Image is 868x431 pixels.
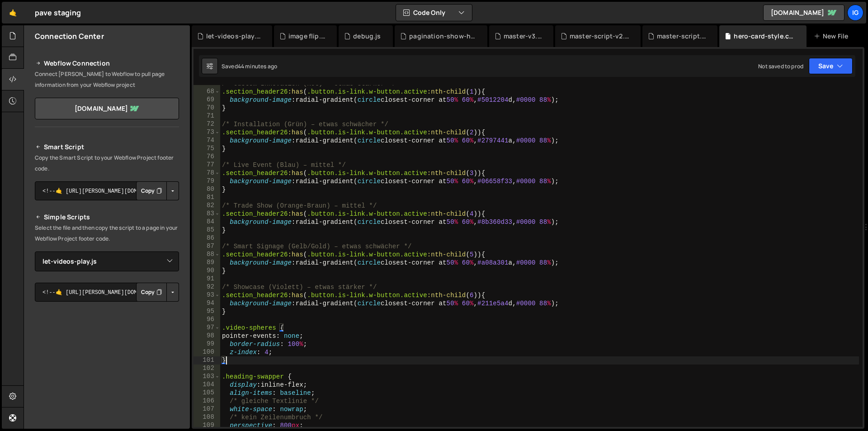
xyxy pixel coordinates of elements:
div: 73 [193,128,220,137]
div: 98 [193,332,220,340]
div: 87 [193,242,220,251]
div: debug.js [353,32,381,41]
div: 77 [193,161,220,169]
button: Save [809,58,853,74]
div: 86 [193,234,220,242]
div: master-script-v2.js [570,32,630,41]
p: Select the file and then copy the script to a page in your Webflow Project footer code. [35,223,179,244]
div: 81 [193,194,220,202]
p: Copy the Smart Script to your Webflow Project footer code. [35,152,179,174]
div: 78 [193,169,220,177]
h2: Webflow Connection [35,58,179,69]
p: Connect [PERSON_NAME] to Webflow to pull page information from your Webflow project [35,69,179,90]
a: ig [847,5,863,21]
h2: Connection Center [35,31,104,41]
div: image flip.js [288,32,326,41]
div: Saved [222,62,277,70]
div: 82 [193,202,220,210]
div: 108 [193,413,220,422]
div: 83 [193,210,220,218]
div: 69 [193,96,220,104]
div: 72 [193,120,220,128]
div: 70 [193,104,220,112]
div: Button group with nested dropdown [136,181,179,200]
div: 93 [193,291,220,299]
div: pagination-show-hide.js [409,32,476,41]
div: 106 [193,397,220,405]
div: 44 minutes ago [238,62,277,70]
div: 80 [193,185,220,194]
div: 100 [193,348,220,356]
h2: Smart Script [35,142,179,152]
textarea: <!--🤙 [URL][PERSON_NAME][DOMAIN_NAME]> <script>document.addEventListener("DOMContentLoaded", func... [35,283,179,302]
div: 79 [193,177,220,185]
a: 🤙 [2,2,24,24]
a: [DOMAIN_NAME] [35,98,179,119]
div: 91 [193,275,220,283]
div: 94 [193,299,220,308]
div: 97 [193,324,220,332]
div: pave staging [35,7,81,18]
div: 90 [193,267,220,275]
a: [DOMAIN_NAME] [763,5,844,21]
div: 107 [193,405,220,413]
div: 76 [193,153,220,161]
div: 105 [193,389,220,397]
div: hero-card-style.css [734,32,796,41]
div: 103 [193,373,220,381]
div: 102 [193,365,220,373]
div: 84 [193,218,220,226]
div: let-videos-play.js [206,32,261,41]
button: Copy [136,181,167,200]
div: 99 [193,340,220,348]
div: 95 [193,308,220,316]
div: master-v3.js [504,32,542,41]
div: 101 [193,356,220,365]
div: 74 [193,137,220,145]
div: Button group with nested dropdown [136,283,179,302]
div: 88 [193,251,220,259]
div: master-script.js [657,32,707,41]
div: Not saved to prod [758,62,803,70]
iframe: YouTube video player [35,317,180,398]
div: 71 [193,112,220,120]
button: Code Only [396,5,472,21]
div: 85 [193,226,220,234]
div: 89 [193,259,220,267]
div: 92 [193,283,220,291]
button: Copy [136,283,167,302]
div: 96 [193,316,220,324]
div: New File [814,32,852,41]
div: 109 [193,422,220,430]
div: 68 [193,88,220,96]
div: 75 [193,145,220,153]
div: 104 [193,381,220,389]
h2: Simple Scripts [35,212,179,223]
textarea: <!--🤙 [URL][PERSON_NAME][DOMAIN_NAME]> <script>document.addEventListener("DOMContentLoaded", func... [35,181,179,200]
